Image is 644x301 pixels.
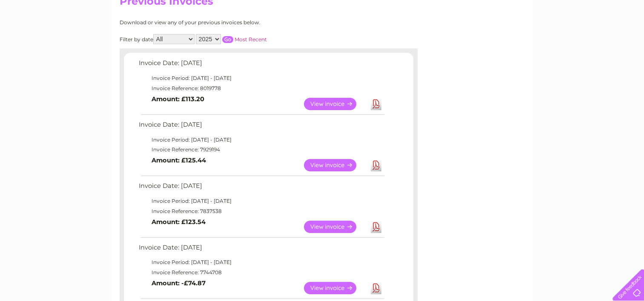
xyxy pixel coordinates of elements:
img: logo.png [23,22,66,48]
a: Download [371,221,381,233]
b: Amount: -£74.87 [152,279,206,287]
td: Invoice Reference: 7929194 [137,145,386,155]
td: Invoice Date: [DATE] [137,180,386,196]
td: Invoice Period: [DATE] - [DATE] [137,73,386,83]
a: View [304,282,366,294]
div: Filter by date [120,34,343,44]
td: Invoice Date: [DATE] [137,242,386,258]
td: Invoice Reference: 7744708 [137,267,386,278]
a: Download [371,282,381,294]
a: Download [371,98,381,110]
div: Download or view any of your previous invoices below. [120,20,343,26]
td: Invoice Reference: 8019778 [137,83,386,94]
a: Energy [515,36,534,43]
td: Invoice Date: [DATE] [137,57,386,73]
a: 0333 014 3131 [484,4,542,15]
b: Amount: £113.20 [152,95,204,103]
a: Blog [570,36,582,43]
div: Clear Business is a trading name of Verastar Limited (registered in [GEOGRAPHIC_DATA] No. 3667643... [121,5,524,41]
a: Download [371,159,381,171]
a: Telecoms [539,36,565,43]
a: Log out [616,36,636,43]
b: Amount: £125.44 [152,156,206,164]
a: View [304,221,366,233]
td: Invoice Period: [DATE] - [DATE] [137,135,386,145]
td: Invoice Reference: 7837538 [137,206,386,216]
a: Water [494,36,510,43]
a: View [304,98,366,110]
td: Invoice Period: [DATE] - [DATE] [137,196,386,206]
a: Most Recent [235,36,267,43]
td: Invoice Date: [DATE] [137,119,386,135]
a: Contact [587,36,608,43]
td: Invoice Period: [DATE] - [DATE] [137,257,386,267]
a: View [304,159,366,171]
b: Amount: £123.54 [152,218,206,226]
